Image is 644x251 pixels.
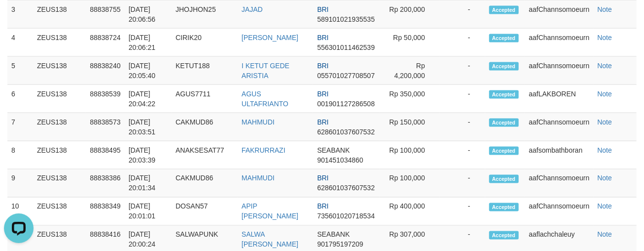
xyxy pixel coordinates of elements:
[440,57,485,85] td: -
[598,90,612,98] a: Note
[317,100,375,108] span: Copy 001901127286508 to clipboard
[440,113,485,141] td: -
[380,169,440,198] td: Rp 100,000
[172,57,238,85] td: KETUT188
[125,57,172,85] td: [DATE] 20:05:40
[242,34,298,42] a: [PERSON_NAME]
[489,62,519,71] span: Accepted
[317,90,328,98] span: BRI
[7,113,33,141] td: 7
[86,198,124,226] td: 88838349
[317,62,328,70] span: BRI
[86,29,124,57] td: 88838724
[440,85,485,113] td: -
[86,169,124,198] td: 88838386
[440,198,485,226] td: -
[317,203,328,210] span: BRI
[33,57,86,85] td: ZEUS138
[525,0,594,29] td: aafChannsomoeurn
[489,34,519,42] span: Accepted
[33,0,86,29] td: ZEUS138
[7,141,33,169] td: 8
[86,141,124,169] td: 88838495
[317,174,328,182] span: BRI
[525,29,594,57] td: aafChannsomoeurn
[7,85,33,113] td: 6
[380,141,440,169] td: Rp 100,000
[380,85,440,113] td: Rp 350,000
[317,5,328,13] span: BRI
[33,85,86,113] td: ZEUS138
[33,198,86,226] td: ZEUS138
[380,198,440,226] td: Rp 400,000
[125,85,172,113] td: [DATE] 20:04:22
[489,147,519,155] span: Accepted
[380,29,440,57] td: Rp 50,000
[33,113,86,141] td: ZEUS138
[317,72,375,80] span: Copy 055701027708507 to clipboard
[33,141,86,169] td: ZEUS138
[7,169,33,198] td: 9
[242,62,289,80] a: I KETUT GEDE ARISTIA
[525,113,594,141] td: aafChannsomoeurn
[242,174,275,182] a: MAHMUDI
[317,146,350,154] span: SEABANK
[380,113,440,141] td: Rp 150,000
[172,198,238,226] td: DOSAN57
[33,169,86,198] td: ZEUS138
[242,5,263,13] a: JAJAD
[489,231,519,240] span: Accepted
[317,15,375,23] span: Copy 589101021935535 to clipboard
[317,241,363,249] span: Copy 901795197209 to clipboard
[598,231,612,239] a: Note
[86,0,124,29] td: 88838755
[7,198,33,226] td: 10
[489,6,519,14] span: Accepted
[4,4,34,34] button: Open LiveChat chat widget
[317,128,375,136] span: Copy 628601037607532 to clipboard
[525,141,594,169] td: aafsombathboran
[525,169,594,198] td: aafChannsomoeurn
[317,34,328,42] span: BRI
[172,141,238,169] td: ANAKSESAT77
[125,0,172,29] td: [DATE] 20:06:56
[7,0,33,29] td: 3
[598,62,612,70] a: Note
[242,90,288,108] a: AGUS ULTAFRIANTO
[242,203,298,220] a: APIP [PERSON_NAME]
[598,34,612,42] a: Note
[172,85,238,113] td: AGUS7711
[440,29,485,57] td: -
[125,198,172,226] td: [DATE] 20:01:01
[33,29,86,57] td: ZEUS138
[598,5,612,13] a: Note
[86,85,124,113] td: 88838539
[86,113,124,141] td: 88838573
[7,29,33,57] td: 4
[489,175,519,183] span: Accepted
[525,85,594,113] td: aafLAKBOREN
[489,90,519,99] span: Accepted
[125,169,172,198] td: [DATE] 20:01:34
[86,57,124,85] td: 88838240
[598,146,612,154] a: Note
[598,203,612,210] a: Note
[317,231,350,239] span: SEABANK
[172,113,238,141] td: CAKMUD86
[317,43,375,51] span: Copy 556301011462539 to clipboard
[525,57,594,85] td: aafChannsomoeurn
[242,146,286,154] a: FAKRURRAZI
[440,141,485,169] td: -
[317,184,375,192] span: Copy 628601037607532 to clipboard
[125,141,172,169] td: [DATE] 20:03:39
[125,29,172,57] td: [DATE] 20:06:21
[172,0,238,29] td: JHOJHON25
[7,57,33,85] td: 5
[242,231,298,249] a: SALWA [PERSON_NAME]
[317,156,363,164] span: Copy 901451034860 to clipboard
[172,169,238,198] td: CAKMUD86
[440,0,485,29] td: -
[317,212,375,220] span: Copy 735601020718534 to clipboard
[489,203,519,211] span: Accepted
[489,119,519,127] span: Accepted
